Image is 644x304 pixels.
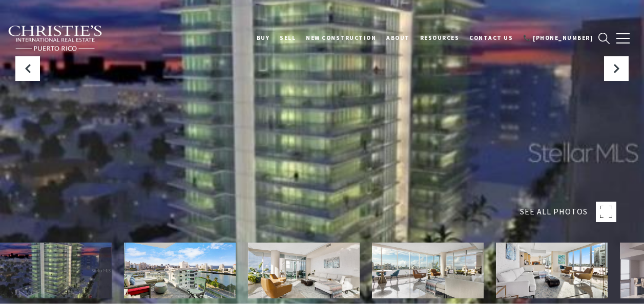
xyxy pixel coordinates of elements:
a: BUY [252,25,275,51]
span: SEE ALL PHOTOS [520,205,588,219]
a: 📞 [PHONE_NUMBER] [518,25,598,51]
img: 555 Monserrate CONDOMINIO COSMOPOLITAN Unit: 1004 [372,243,484,298]
span: 📞 [PHONE_NUMBER] [523,34,593,41]
a: New Construction [301,25,381,51]
span: Contact Us [469,34,513,41]
img: 555 Monserrate CONDOMINIO COSMOPOLITAN Unit: 1004 [248,243,360,298]
a: About [381,25,415,51]
img: 555 Monserrate CONDOMINIO COSMOPOLITAN Unit: 1004 [124,243,236,298]
a: Resources [415,25,465,51]
a: SELL [275,25,301,51]
img: Christie's International Real Estate black text logo [8,25,103,52]
span: New Construction [306,34,376,41]
img: 555 Monserrate CONDOMINIO COSMOPOLITAN Unit: 1004 [496,243,608,298]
